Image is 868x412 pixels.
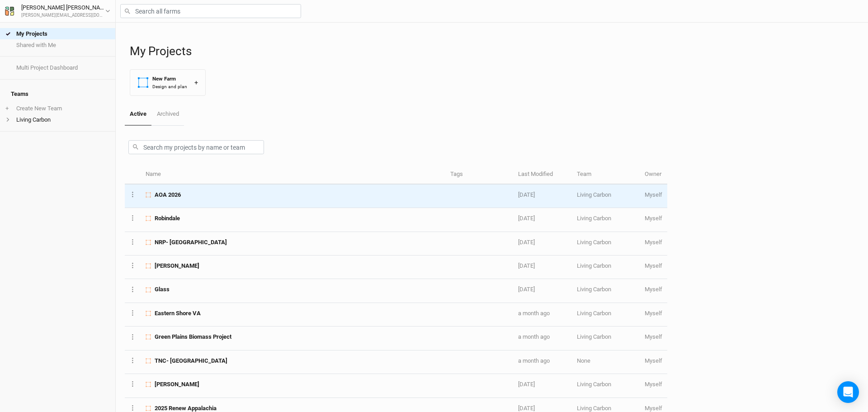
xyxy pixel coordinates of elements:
div: Open Intercom Messenger [837,381,859,403]
td: Living Carbon [572,185,640,208]
span: Aug 22, 2025 8:26 AM [518,333,550,340]
a: Active [125,103,151,126]
h1: My Projects [130,44,859,58]
input: Search my projects by name or team [128,140,264,154]
div: [PERSON_NAME] [PERSON_NAME] [21,3,105,12]
td: Living Carbon [572,327,640,350]
td: Living Carbon [572,256,640,279]
span: + [5,105,9,112]
td: Living Carbon [572,279,640,303]
th: Team [572,165,640,185]
span: Sep 8, 2025 2:07 PM [518,286,535,293]
td: Living Carbon [572,303,640,327]
span: Green Plains Biomass Project [155,333,231,341]
span: andy@livingcarbon.com [645,215,662,222]
th: Name [141,165,445,185]
span: Wisniewski [155,380,199,388]
span: Sep 23, 2025 9:14 AM [518,215,535,222]
span: andy@livingcarbon.com [645,310,662,317]
th: Owner [640,165,667,185]
span: Robindale [155,214,180,223]
input: Search all farms [120,4,301,18]
span: andy@livingcarbon.com [645,381,662,388]
span: Eastern Shore VA [155,309,201,317]
a: Archived [151,103,184,125]
span: andy@livingcarbon.com [645,286,662,293]
span: Sep 17, 2025 3:39 PM [518,239,535,246]
td: None [572,350,640,374]
div: [PERSON_NAME][EMAIL_ADDRESS][DOMAIN_NAME] [21,12,105,19]
div: Design and plan [152,83,187,90]
span: NRP- Phase 2 Colony Bay [155,238,227,246]
span: TNC- VA [155,357,227,365]
td: Living Carbon [572,374,640,398]
button: New FarmDesign and plan+ [130,69,206,96]
td: Living Carbon [572,208,640,232]
span: Aug 26, 2025 9:06 AM [518,310,550,317]
div: New Farm [152,75,187,83]
span: andy@livingcarbon.com [645,405,662,412]
span: andy@livingcarbon.com [645,239,662,246]
span: AOA 2026 [155,191,181,199]
button: [PERSON_NAME] [PERSON_NAME][PERSON_NAME][EMAIL_ADDRESS][DOMAIN_NAME] [5,3,111,19]
span: Sep 26, 2025 2:45 PM [518,191,535,198]
th: Tags [445,165,513,185]
th: Last Modified [513,165,572,185]
h4: Teams [5,85,110,103]
span: andy@livingcarbon.com [645,262,662,269]
span: Phillips [155,262,199,270]
span: Jul 23, 2025 3:55 PM [518,381,535,388]
span: Sep 16, 2025 11:51 AM [518,262,535,269]
span: Aug 19, 2025 10:45 AM [518,357,550,364]
span: Glass [155,285,170,294]
span: andy@livingcarbon.com [645,357,662,364]
span: andy@livingcarbon.com [645,333,662,340]
span: Jul 23, 2025 3:49 PM [518,405,535,412]
span: andy@livingcarbon.com [645,191,662,198]
td: Living Carbon [572,232,640,256]
div: + [194,78,198,87]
